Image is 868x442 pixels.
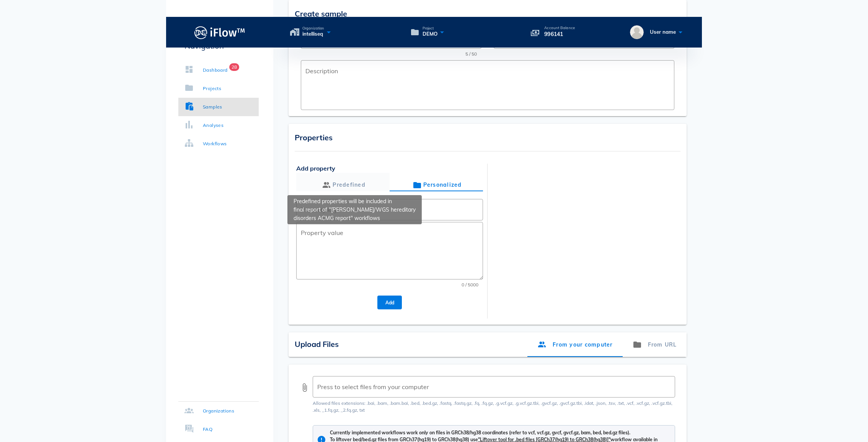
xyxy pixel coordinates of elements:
span: User name [650,29,676,35]
div: Workflows [203,140,227,148]
img: User name [630,25,644,39]
div: Dashboard [203,66,228,74]
span: Add [383,300,396,306]
div: FAQ [203,426,212,433]
div: Predefined [320,179,365,191]
span: Create sample [295,9,347,18]
div: Personalized [411,179,462,191]
button: Add [377,296,402,309]
div: Projects [203,85,221,92]
div: 0 / 5000 [462,283,478,288]
span: Add property [296,164,483,173]
div: Allowed files extensions: .bai, .bam, .bam.bai, .bed, .bed.gz, .fastq, .fastq.gz, .fq, .fq.gz, .g... [313,400,679,414]
span: Upload Files [295,339,339,349]
span: Badge [229,63,239,71]
span: intelliseq [302,30,324,38]
p: Account Balance [544,26,575,30]
div: Samples [203,103,222,111]
button: prepend icon [300,383,309,392]
div: From URL [622,332,687,357]
div: From your computer [527,332,623,357]
div: Organizations [203,407,234,415]
div: 5 / 50 [465,52,477,57]
span: Project [423,26,437,30]
div: Analyses [203,122,224,129]
span: DEMO [423,30,437,38]
span: Organization [302,26,324,30]
span: Properties [295,133,333,142]
p: 996141 [544,30,575,38]
a: Logo [166,24,273,41]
